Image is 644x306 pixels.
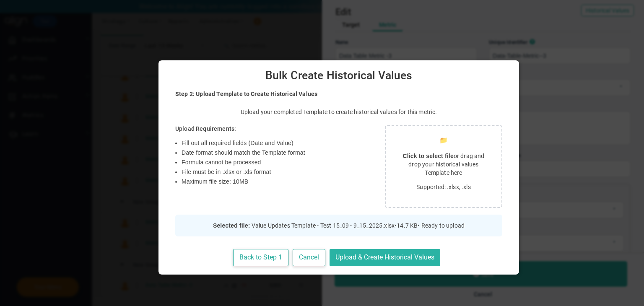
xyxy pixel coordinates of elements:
p: or drag and drop your historical values Template here [396,152,491,177]
li: Formula cannot be processed [182,158,372,166]
li: Maximum file size: 10MB [182,178,372,186]
h4: Step 2: Upload Template to Create Historical Values [175,90,502,98]
p: Upload your completed Template to create historical values for this metric. [175,108,502,117]
li: Date format should match the Template format [182,149,372,157]
span: 14.7 KB [397,222,418,229]
li: Fill out all required fields (Date and Value) [182,139,372,147]
button: Back to Step 1 [233,249,288,266]
li: File must be in .xlsx or .xls format [182,168,372,176]
button: Upload & Create Historical Values [330,249,440,266]
button: Cancel [293,249,325,266]
h4: Upload Requirements: [175,125,372,132]
span: Bulk Create Historical Values [165,69,512,83]
p: Supported: .xlsx, .xls [396,183,491,191]
span: Value Updates Template - Test 15_09 - 9_15_2025.xlsx [252,222,395,229]
div: 📁 [396,136,491,145]
strong: Selected file: [213,222,250,229]
p: • • Ready to upload [182,221,496,230]
strong: Click to select file [402,153,453,159]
